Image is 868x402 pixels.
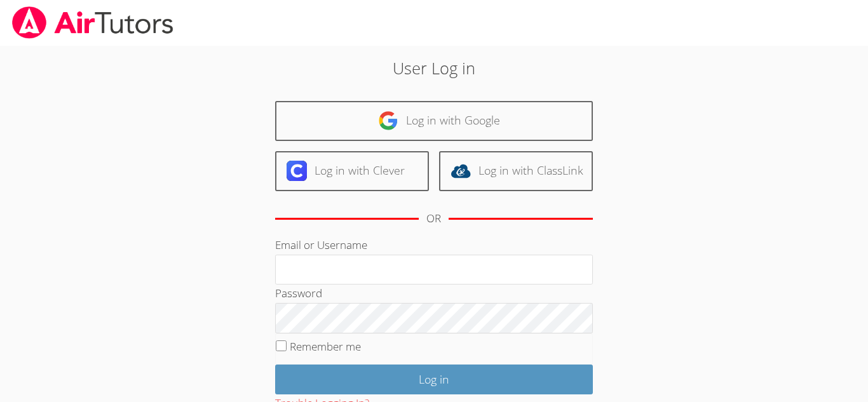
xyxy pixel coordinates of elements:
h2: User Log in [200,56,668,80]
a: Log in with ClassLink [439,151,593,191]
img: google-logo-50288ca7cdecda66e5e0955fdab243c47b7ad437acaf1139b6f446037453330a.svg [378,111,398,131]
label: Password [275,286,322,300]
a: Log in with Google [275,101,593,141]
label: Remember me [290,339,361,354]
img: airtutors_banner-c4298cdbf04f3fff15de1276eac7730deb9818008684d7c2e4769d2f7ddbe033.png [11,6,175,39]
a: Log in with Clever [275,151,429,191]
img: classlink-logo-d6bb404cc1216ec64c9a2012d9dc4662098be43eaf13dc465df04b49fa7ab582.svg [451,161,471,181]
div: OR [426,210,441,228]
label: Email or Username [275,238,367,252]
img: clever-logo-6eab21bc6e7a338710f1a6ff85c0baf02591cd810cc4098c63d3a4b26e2feb20.svg [287,161,307,181]
input: Log in [275,365,593,394]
